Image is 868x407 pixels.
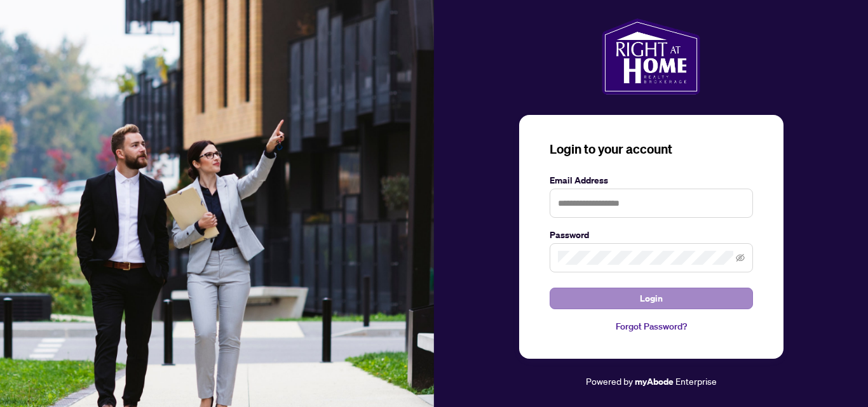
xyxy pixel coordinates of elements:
[736,253,745,262] span: eye-invisible
[586,375,633,387] span: Powered by
[550,173,753,187] label: Email Address
[675,375,717,387] span: Enterprise
[640,288,663,309] span: Login
[602,18,700,95] img: ma-logo
[550,288,753,309] button: Login
[550,319,753,333] a: Forgot Password?
[550,140,753,158] h3: Login to your account
[635,375,674,389] a: myAbode
[550,228,753,242] label: Password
